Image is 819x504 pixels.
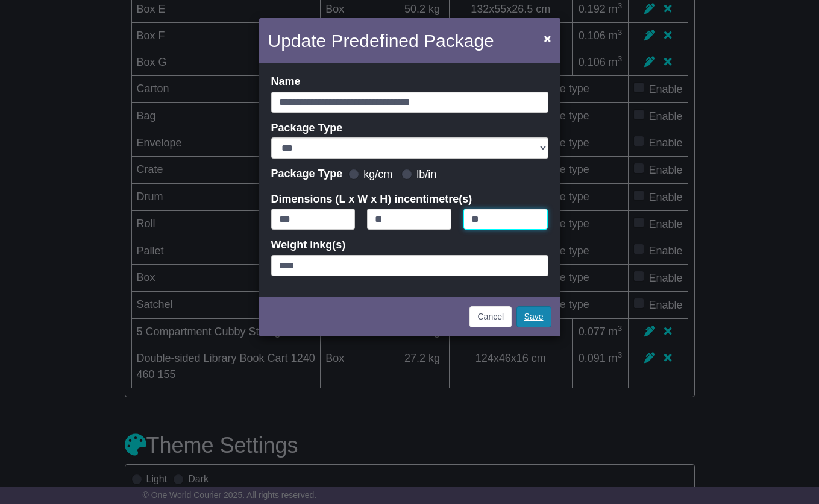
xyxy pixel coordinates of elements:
[268,27,494,54] h4: Update Predefined Package
[363,168,392,181] label: kg/cm
[516,306,551,327] a: Save
[404,193,472,205] span: centimetre(s)
[416,168,436,181] label: lb/in
[271,75,301,89] label: Name
[271,193,472,206] label: Dimensions (L x W x H) in
[319,239,345,251] span: kg(s)
[271,239,346,252] label: Weight in
[544,31,551,45] span: ×
[538,26,557,51] button: Close
[469,306,512,327] button: Cancel
[271,122,343,135] label: Package Type
[271,168,343,181] label: Package Type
